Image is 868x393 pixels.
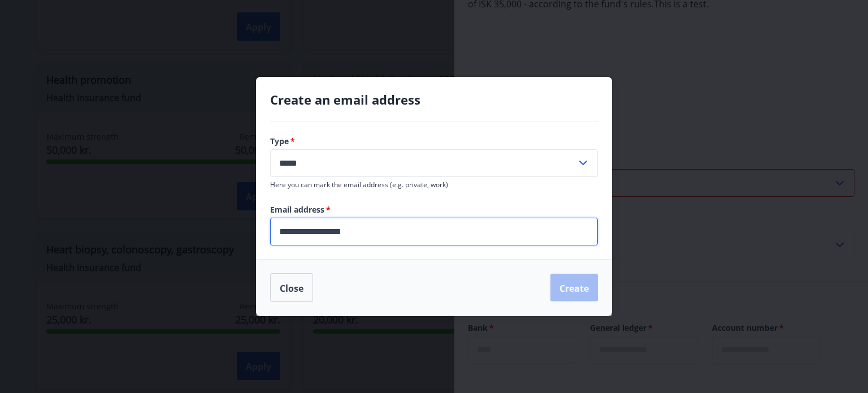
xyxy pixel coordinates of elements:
[280,282,303,294] font: Close
[270,180,448,189] font: Here you can mark the email address (e.g. private, work)
[270,204,324,215] font: Email address
[270,273,313,303] button: Close
[270,136,289,146] font: Type
[270,91,420,108] font: Create an email address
